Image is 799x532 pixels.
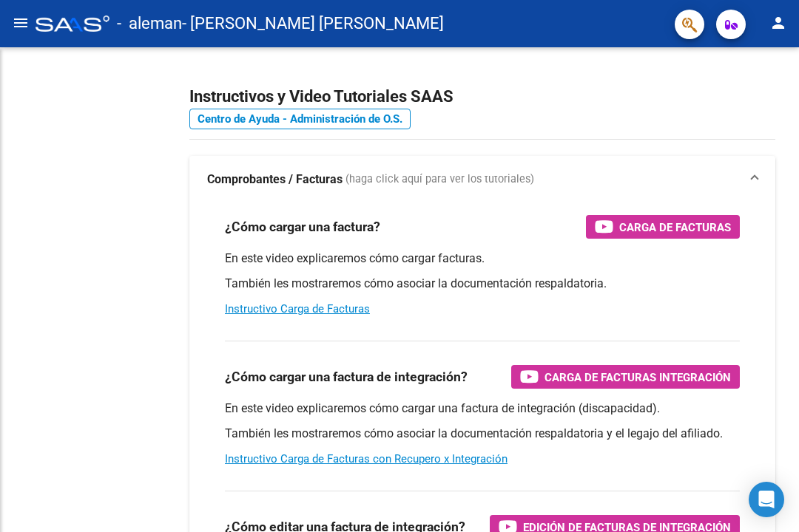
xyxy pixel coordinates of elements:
span: Carga de Facturas [619,218,731,236]
span: (haga click aquí para ver los tutoriales) [345,171,534,188]
button: Carga de Facturas Integración [511,365,740,389]
mat-icon: person [769,14,787,32]
a: Instructivo Carga de Facturas [225,302,370,316]
p: También les mostraremos cómo asociar la documentación respaldatoria. [225,276,740,292]
button: Carga de Facturas [586,215,740,239]
a: Instructivo Carga de Facturas con Recupero x Integración [225,452,508,465]
mat-icon: menu [12,14,30,32]
strong: Comprobantes / Facturas [207,171,343,188]
p: También les mostraremos cómo asociar la documentación respaldatoria y el legajo del afiliado. [225,426,740,442]
p: En este video explicaremos cómo cargar una factura de integración (discapacidad). [225,400,740,417]
h2: Instructivos y Video Tutoriales SAAS [189,83,775,111]
mat-expansion-panel-header: Comprobantes / Facturas (haga click aquí para ver los tutoriales) [189,156,775,203]
p: En este video explicaremos cómo cargar facturas. [225,250,740,267]
span: - [PERSON_NAME] [PERSON_NAME] [182,7,444,40]
span: - aleman [117,7,182,40]
a: Centro de Ayuda - Administración de O.S. [189,109,411,129]
div: Open Intercom Messenger [749,482,784,517]
span: Carga de Facturas Integración [545,368,731,386]
h3: ¿Cómo cargar una factura? [225,216,380,237]
h3: ¿Cómo cargar una factura de integración? [225,366,468,387]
